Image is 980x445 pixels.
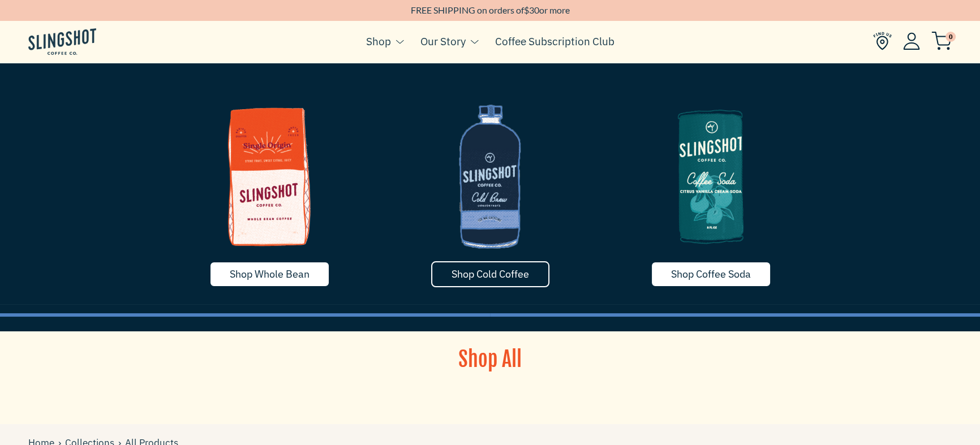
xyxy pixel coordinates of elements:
[452,267,529,280] span: Shop Cold Coffee
[931,34,952,48] a: 0
[385,345,595,374] h1: Shop All
[873,32,892,50] img: Find Us
[495,33,614,50] a: Coffee Subscription Club
[931,32,952,50] img: cart
[167,92,371,261] img: whole-bean-1635790255739_1200x.png
[529,5,539,15] span: 30
[420,33,466,50] a: Our Story
[945,32,956,42] span: 0
[609,92,813,261] img: image-5-1635790255718_1200x.png
[388,92,592,261] img: coldcoffee-1635629668715_1200x.png
[366,33,391,50] a: Shop
[903,32,920,50] img: Account
[230,267,310,280] span: Shop Whole Bean
[524,5,529,15] span: $
[671,267,751,280] span: Shop Coffee Soda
